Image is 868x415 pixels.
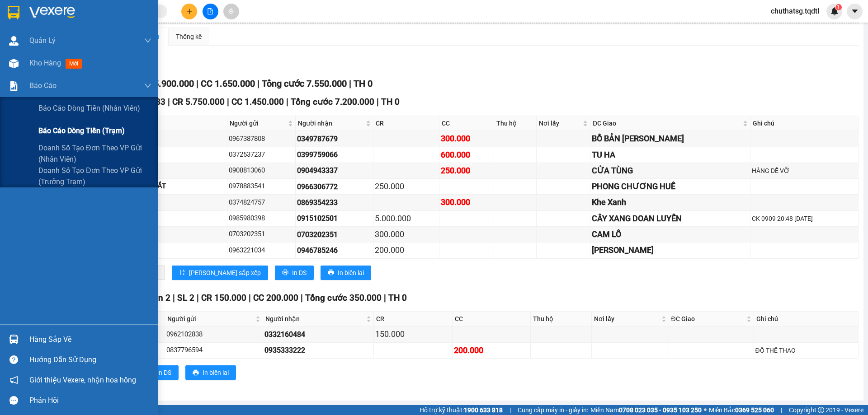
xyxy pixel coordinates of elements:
div: 0837796594 [166,345,261,356]
div: 300.000 [375,228,438,241]
div: Phản hồi [29,394,151,407]
img: warehouse-icon [9,335,19,344]
span: TH 0 [381,97,400,107]
span: plus [186,8,193,14]
th: Thu hộ [531,312,592,326]
span: Nơi lấy [594,314,660,324]
span: | [257,78,259,89]
span: printer [328,269,334,276]
div: PHONG CHƯƠNG HUẾ [592,180,749,193]
button: printerIn DS [275,266,314,280]
button: plus [181,4,197,19]
div: 0962102838 [166,329,261,340]
div: 300.000 [441,196,492,209]
div: 300.000 [441,132,492,145]
div: 0908813060 [229,165,294,176]
div: Hướng dẫn sử dụng [29,353,151,367]
span: file-add [207,8,213,14]
div: Thống kê [176,32,202,42]
div: BỒ BẢN [PERSON_NAME] [592,132,749,145]
span: | [249,293,251,303]
span: mới [66,59,82,69]
span: 1 [837,4,840,10]
span: Tổng cước 7.550.000 [262,78,347,89]
span: | [196,78,198,89]
strong: 1900 633 818 [464,406,503,414]
div: 0869354233 [297,197,371,208]
span: ĐC Giao [671,314,745,324]
div: 5.000.000 [375,212,438,225]
div: CK 0909 20:48 [DATE] [752,214,857,224]
strong: 0708 023 035 - 0935 103 250 [619,406,702,414]
img: icon-new-feature [830,7,839,15]
span: | [384,293,386,303]
img: warehouse-icon [9,59,19,68]
span: | [168,97,170,107]
span: Người gửi [167,314,254,324]
div: CÂY XANG DOAN LUYẾN [592,212,749,225]
div: 250.000 [375,180,438,193]
button: sort-ascending[PERSON_NAME] sắp xếp [172,266,268,280]
div: 0703202351 [229,229,294,240]
div: 0935333222 [264,345,372,356]
span: copyright [818,407,824,413]
th: CR [374,312,452,326]
span: caret-down [851,7,859,15]
span: Đơn 2 [146,293,170,303]
span: In biên lai [338,268,364,278]
div: 0399759066 [297,149,371,160]
span: Doanh số tạo đơn theo VP gửi (nhân viên) [38,142,151,165]
span: Người nhận [298,118,363,128]
span: In DS [292,268,307,278]
span: printer [282,269,288,276]
span: down [144,37,151,44]
div: 0904943337 [297,165,371,176]
span: Báo cáo dòng tiền (nhân viên) [38,103,140,114]
span: Người nhận [265,314,364,324]
span: down [144,82,151,89]
div: 0915102501 [297,213,371,224]
span: Cung cấp máy in - giấy in: [518,405,588,415]
span: Miền Bắc [709,405,774,415]
div: 0978883541 [229,181,294,192]
button: printerIn DS [140,365,179,380]
span: Nơi lấy [539,118,581,128]
div: 0946785246 [297,245,371,256]
div: 0967387808 [229,134,294,145]
div: [PERSON_NAME] [592,244,749,256]
span: | [301,293,303,303]
span: ĐC Giao [593,118,741,128]
span: Báo cáo dòng tiền (trạm) [38,125,125,136]
span: message [9,396,18,405]
div: Khe Xanh [592,196,749,209]
span: Kho hàng [29,59,61,67]
strong: 0369 525 060 [735,406,774,414]
span: CR 150.000 [201,293,246,303]
span: CC 1.650.000 [201,78,255,89]
span: | [377,97,379,107]
span: Tổng cước 7.200.000 [291,97,374,107]
th: Ghi chú [750,116,859,131]
th: CC [453,312,531,326]
button: printerIn biên lai [321,266,371,280]
span: CR 5.900.000 [140,78,194,89]
div: Hàng sắp về [29,333,151,346]
div: 0349787679 [297,133,371,145]
div: 0332160484 [264,329,372,340]
span: SL 2 [177,293,194,303]
th: CC [439,116,494,131]
span: | [197,293,199,303]
span: In biên lai [203,368,229,378]
div: 0963221034 [229,245,294,256]
span: sort-ascending [179,269,185,276]
img: warehouse-icon [9,36,19,46]
span: CC 1.450.000 [231,97,284,107]
th: Thu hộ [494,116,537,131]
span: Báo cáo [29,80,57,91]
div: 150.000 [375,328,450,340]
span: TH 0 [388,293,407,303]
div: CAM LÔ [592,228,749,241]
button: printerIn biên lai [185,365,236,380]
span: | [173,293,175,303]
span: | [781,405,782,415]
